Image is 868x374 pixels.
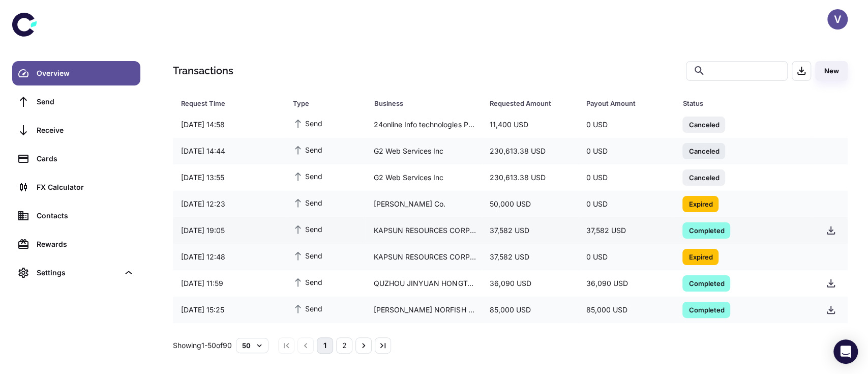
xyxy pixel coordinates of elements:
h1: Transactions [173,63,233,78]
span: Canceled [682,146,725,156]
div: 0 USD [578,194,675,214]
div: [PERSON_NAME] NORFISH LTD [366,300,482,320]
div: 85,000 USD [578,300,675,320]
span: Send [293,303,322,314]
a: FX Calculator [12,175,140,199]
div: [DATE] 14:44 [173,141,285,161]
a: Overview [12,61,140,85]
div: 0 USD [578,168,675,187]
div: 11,400 USD [482,115,578,134]
span: Completed [682,278,730,288]
div: [DATE] 13:55 [173,168,285,187]
div: 230,613.38 USD [482,168,578,187]
div: Cards [37,153,134,164]
div: [DATE] 12:23 [173,194,285,214]
div: [DATE] 12:48 [173,247,285,267]
a: Contacts [12,204,140,228]
div: KAPSUN RESOURCES CORPORATION [366,247,482,267]
div: 0 USD [578,115,675,134]
button: page 1 [317,337,333,354]
div: 37,582 USD [482,221,578,240]
a: Send [12,90,140,114]
div: Request Time [181,96,267,110]
div: 0 USD [578,141,675,161]
span: Expired [682,251,719,262]
span: Completed [682,304,730,314]
div: 37,582 USD [578,221,675,240]
div: [DATE] 11:59 [173,274,285,293]
div: [PERSON_NAME] Co. [366,194,482,214]
div: Rewards [37,239,134,250]
a: Rewards [12,232,140,256]
div: FX Calculator [37,182,134,193]
button: Go to last page [375,337,391,354]
a: Receive [12,118,140,142]
a: Cards [12,147,140,171]
div: Overview [37,68,134,79]
div: Open Intercom Messenger [833,339,858,364]
div: 24online Info technologies Pvt. Ltd [366,115,482,134]
p: Showing 1-50 of 90 [173,340,232,351]
span: Send [293,276,322,287]
span: Completed [682,225,730,235]
span: Send [293,197,322,208]
div: 0 USD [578,247,675,267]
nav: pagination navigation [277,337,393,354]
div: 36,090 USD [578,274,675,293]
button: 50 [236,338,268,353]
div: G2 Web Services Inc [366,168,482,187]
div: 36,090 USD [482,274,578,293]
span: Type [293,96,362,110]
button: Go to page 2 [336,337,352,354]
div: [DATE] 19:05 [173,221,285,240]
span: Send [293,223,322,235]
span: Status [682,96,805,110]
button: New [815,61,848,81]
span: Canceled [682,119,725,129]
div: Receive [37,125,134,136]
div: [DATE] 15:25 [173,300,285,320]
div: Send [37,96,134,107]
div: Settings [12,261,140,285]
div: Requested Amount [490,96,561,110]
span: Send [293,170,322,182]
div: Status [682,96,792,110]
div: KAPSUN RESOURCES CORPORATION [366,221,482,240]
span: Send [293,118,322,129]
span: Canceled [682,172,725,182]
span: Payout Amount [586,96,671,110]
div: 85,000 USD [482,300,578,320]
div: Payout Amount [586,96,657,110]
div: 50,000 USD [482,194,578,214]
div: Settings [37,267,119,278]
span: Send [293,250,322,261]
div: [DATE] 14:58 [173,115,285,134]
button: Go to next page [355,337,372,354]
div: G2 Web Services Inc [366,141,482,161]
div: Type [293,96,348,110]
div: Contacts [37,210,134,221]
div: 37,582 USD [482,247,578,267]
div: QUZHOU JINYUAN HONGTAI REFRIGERANT CO., [366,274,482,293]
div: 230,613.38 USD [482,141,578,161]
span: Expired [682,198,719,209]
span: Request Time [181,96,281,110]
button: V [827,9,848,30]
span: Send [293,144,322,155]
span: Requested Amount [490,96,574,110]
